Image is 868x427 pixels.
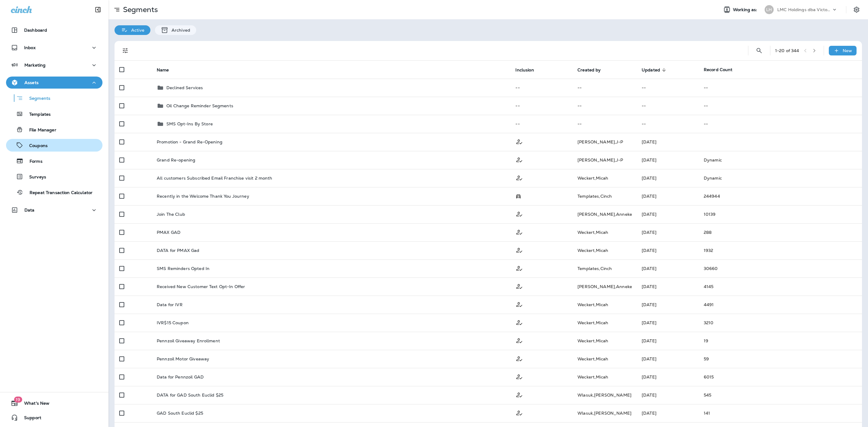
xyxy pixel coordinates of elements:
[573,133,637,151] td: [PERSON_NAME] , J-P
[573,115,637,133] td: --
[515,139,523,144] span: Customer Only
[637,259,699,278] td: [DATE]
[573,314,637,332] td: Weckert , Micah
[18,415,41,422] span: Support
[637,205,699,223] td: [DATE]
[157,68,169,73] span: Name
[515,265,523,271] span: Customer Only
[637,314,699,332] td: [DATE]
[24,63,46,68] p: Marketing
[637,151,699,169] td: [DATE]
[637,115,699,133] td: --
[6,204,102,216] button: Data
[511,115,573,133] td: --
[577,67,609,73] span: Created by
[157,67,177,73] span: Name
[642,68,660,73] span: Updated
[573,350,637,368] td: Weckert , Micah
[699,169,862,187] td: Dynamic
[573,205,637,223] td: [PERSON_NAME] , Anneke
[511,79,573,97] td: --
[515,229,523,234] span: Customer Only
[515,410,523,415] span: Customer Only
[6,108,102,120] button: Templates
[90,4,106,16] button: Collapse Sidebar
[573,187,637,205] td: Templates , Cinch
[515,157,523,162] span: Customer Only
[637,332,699,350] td: [DATE]
[637,169,699,187] td: [DATE]
[637,97,699,115] td: --
[637,296,699,314] td: [DATE]
[573,404,637,422] td: Wlasuk , [PERSON_NAME]
[157,375,204,379] p: Data for Pennzoil GAD
[699,223,862,241] td: 288
[573,332,637,350] td: Weckert , Micah
[515,175,523,180] span: Customer Only
[515,68,534,73] span: Inclusion
[573,386,637,404] td: Wlasuk , [PERSON_NAME]
[6,77,102,89] button: Assets
[699,386,862,404] td: 545
[23,143,48,149] p: Coupons
[128,28,144,33] p: Active
[843,48,852,53] p: New
[699,205,862,223] td: 10139
[23,112,51,118] p: Templates
[637,386,699,404] td: [DATE]
[157,194,249,199] p: Recently in the Welcome Thank You Journey
[157,140,222,144] p: Promotion - Grand Re-Opening
[511,97,573,115] td: --
[24,208,35,212] p: Data
[6,139,102,152] button: Coupons
[18,401,49,408] span: What's New
[157,302,183,307] p: Data for IVR
[6,42,102,54] button: Inbox
[577,68,601,73] span: Created by
[119,45,131,57] button: Filters
[23,174,46,180] p: Surveys
[777,7,832,12] p: LMC Holdings dba Victory Lane Quick Oil Change
[14,397,22,403] span: 19
[515,193,521,199] span: Possession
[637,368,699,386] td: [DATE]
[637,404,699,422] td: [DATE]
[704,67,733,72] span: Record Count
[515,283,523,289] span: Customer Only
[166,103,233,108] p: Oil Change Reminder Segments
[753,45,765,57] button: Search Segments
[573,241,637,259] td: Weckert , Micah
[157,411,203,416] p: GAD South Euclid $25
[637,187,699,205] td: [DATE]
[6,186,102,199] button: Repeat Transaction Calculator
[157,248,199,253] p: DATA for PMAX Gad
[699,296,862,314] td: 4491
[733,7,759,12] span: Working as:
[573,169,637,187] td: Weckert , Micah
[851,4,862,15] button: Settings
[6,397,102,409] button: 19What's New
[699,278,862,296] td: 4145
[157,284,245,289] p: Received New Customer Text Opt-In Offer
[573,259,637,278] td: Templates , Cinch
[24,80,39,85] p: Assets
[573,79,637,97] td: --
[157,212,185,217] p: Join The Club
[573,278,637,296] td: [PERSON_NAME] , Anneke
[699,187,862,205] td: 244944
[699,79,862,97] td: --
[699,368,862,386] td: 6015
[515,247,523,253] span: Customer Only
[6,412,102,424] button: Support
[6,24,102,36] button: Dashboard
[6,59,102,71] button: Marketing
[157,266,209,271] p: SMS Reminders Opted In
[157,176,272,181] p: All customers Subscribed Email Franchise visit 2 month
[515,338,523,343] span: Customer Only
[765,5,774,14] div: LH
[573,368,637,386] td: Weckert , Micah
[637,223,699,241] td: [DATE]
[515,392,523,397] span: Customer Only
[699,314,862,332] td: 3210
[515,211,523,216] span: Customer Only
